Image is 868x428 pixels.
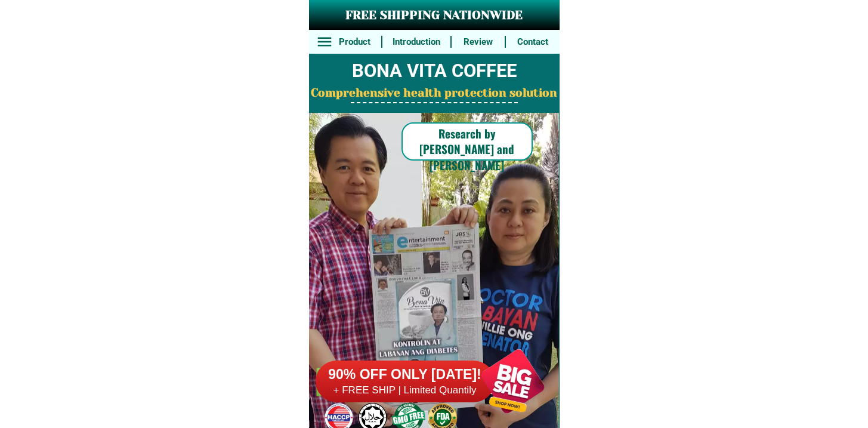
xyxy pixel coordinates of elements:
h6: Review [458,35,499,49]
h2: BONA VITA COFFEE [309,57,560,85]
h6: Research by [PERSON_NAME] and [PERSON_NAME] [401,125,533,173]
h6: Contact [512,35,553,49]
h6: 90% OFF ONLY [DATE]! [316,366,495,384]
h6: Product [334,35,375,49]
h6: Introduction [388,35,444,49]
h2: Comprehensive health protection solution [309,85,560,102]
h3: FREE SHIPPING NATIONWIDE [309,7,560,24]
h6: + FREE SHIP | Limited Quantily [316,384,495,397]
